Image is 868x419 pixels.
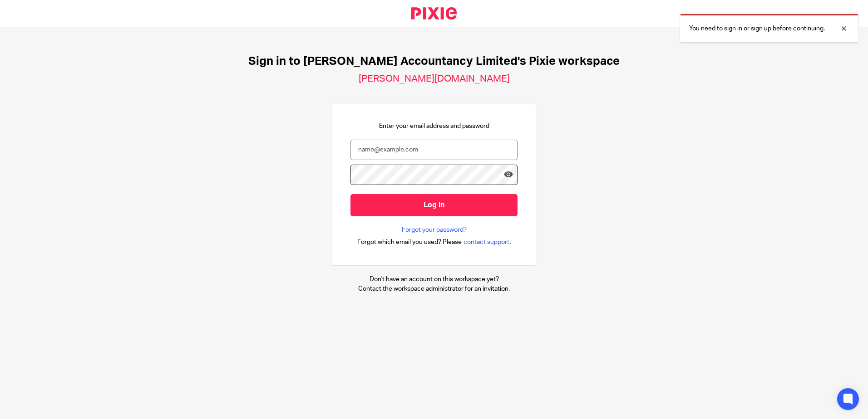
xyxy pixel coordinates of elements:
[379,122,489,131] p: Enter your email address and password
[350,140,518,160] input: name@example.com
[357,237,511,247] div: .
[350,194,518,216] input: Log in
[248,54,620,68] h1: Sign in to [PERSON_NAME] Accountancy Limited's Pixie workspace
[358,275,510,284] p: Don't have an account on this workspace yet?
[359,73,510,85] h2: [PERSON_NAME][DOMAIN_NAME]
[464,238,509,247] span: contact support
[402,225,467,234] a: Forgot your password?
[358,284,510,293] p: Contact the workspace administrator for an invitation.
[357,238,462,247] span: Forgot which email you used? Please
[689,24,825,33] p: You need to sign in or sign up before continuing.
